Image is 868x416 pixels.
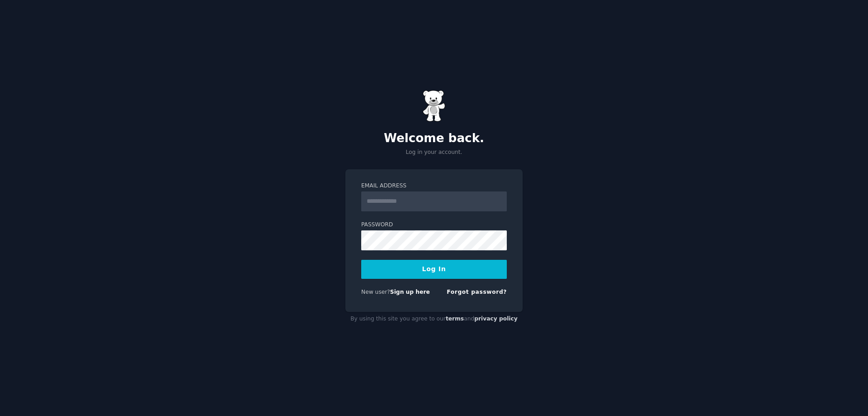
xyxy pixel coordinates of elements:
span: New user? [361,289,390,295]
img: Gummy Bear [423,90,445,122]
a: Forgot password? [447,289,507,295]
h2: Welcome back. [345,131,523,146]
a: privacy policy [474,316,518,322]
label: Email Address [361,182,507,190]
label: Password [361,221,507,229]
button: Log In [361,260,507,279]
div: By using this site you agree to our and [345,312,523,326]
a: Sign up here [390,289,430,295]
p: Log in your account. [345,148,523,157]
a: terms [446,316,464,322]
